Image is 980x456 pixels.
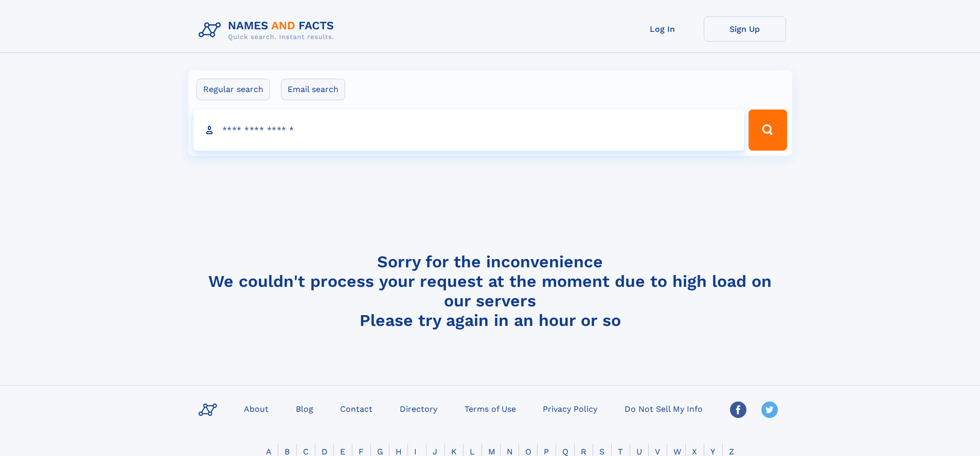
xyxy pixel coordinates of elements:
img: Twitter [761,402,778,418]
img: Logo Names and Facts [194,16,343,44]
a: Log In [621,16,704,42]
a: Directory [396,401,441,416]
img: Facebook [730,402,746,418]
a: About [240,401,273,416]
a: Privacy Policy [539,401,601,416]
label: Email search [281,79,345,100]
input: search input [193,110,744,151]
a: Do Not Sell My Info [620,401,707,416]
a: Blog [292,401,317,416]
a: Terms of Use [460,401,520,416]
a: Contact [336,401,377,416]
h4: Sorry for the inconvenience We couldn't process your request at the moment due to high load on ou... [194,252,786,330]
a: Sign Up [704,16,786,42]
button: Search Button [749,110,787,151]
label: Regular search [197,79,270,100]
